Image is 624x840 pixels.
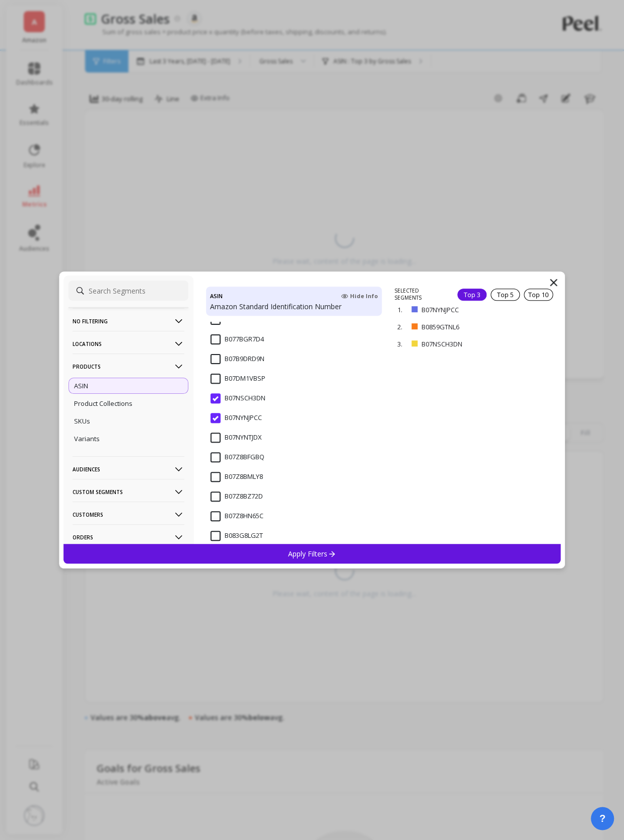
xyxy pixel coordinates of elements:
p: SKUs [74,416,90,426]
span: B077BGR7D4 [211,334,264,344]
p: Apply Filters [288,549,336,558]
span: B07NYNTJDX [211,433,262,443]
p: B07NYNJPCC [422,305,507,314]
p: Locations [73,331,184,357]
span: B07DM1VBSP [211,374,265,384]
span: B07Z8HN65C [211,511,263,521]
span: B083G8LG2T [211,531,263,541]
div: Top 10 [524,289,553,301]
span: ? [599,811,605,825]
p: Amazon Standard Identification Number [210,302,378,312]
span: B07Z8BZ72D [211,492,263,502]
span: B07Z8BFGBQ [211,452,264,462]
p: 2. [397,322,407,331]
p: SELECTED SEGMENTS [394,287,445,301]
p: Audiences [73,456,184,482]
input: Search Segments [68,281,188,301]
p: Customers [73,502,184,527]
span: Hide Info [341,292,378,300]
p: B07NSCH3DN [422,339,508,348]
p: Variants [74,434,100,443]
p: Product Collections [74,399,132,408]
div: Top 5 [491,289,520,301]
span: B07NYNJPCC [211,413,262,423]
button: ? [591,807,614,830]
p: Custom Segments [73,479,184,505]
div: Top 3 [457,289,487,301]
p: Orders [73,524,184,550]
p: B0859GTNL6 [422,322,507,331]
span: B07Z8BMLY8 [211,472,263,482]
p: ASIN [74,381,88,390]
span: B07B9DRD9N [211,354,264,364]
p: 3. [397,339,407,348]
p: 1. [397,305,407,314]
h4: ASIN [210,291,223,302]
p: Products [73,354,184,379]
span: B07NSCH3DN [211,393,265,403]
p: No filtering [73,308,184,334]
